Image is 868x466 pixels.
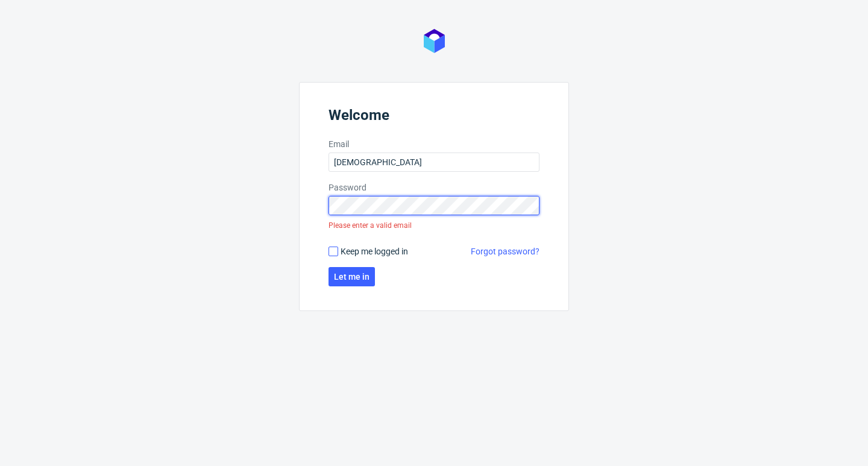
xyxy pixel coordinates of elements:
div: Please enter a valid email [329,215,412,236]
button: Let me in [329,267,375,286]
header: Welcome [329,107,539,128]
input: you@youremail.com [329,153,539,172]
a: Forgot password? [471,245,539,257]
span: Keep me logged in [341,245,408,257]
label: Email [329,138,539,150]
span: Let me in [334,272,370,281]
label: Password [329,181,539,194]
